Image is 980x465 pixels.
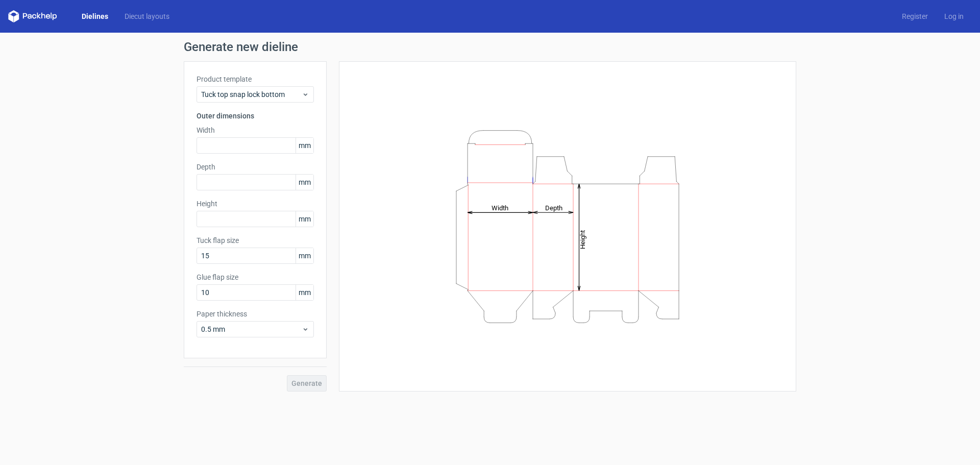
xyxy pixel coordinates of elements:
span: mm [296,175,313,190]
a: Diecut layouts [116,11,178,21]
label: Depth [197,162,314,172]
tspan: Width [492,204,508,211]
span: mm [296,211,313,227]
span: mm [296,248,313,263]
label: Glue flap size [197,272,314,282]
label: Product template [197,74,314,84]
a: Register [894,11,936,21]
label: Tuck flap size [197,235,314,246]
tspan: Height [579,230,586,249]
span: Tuck top snap lock bottom [201,89,302,100]
h3: Outer dimensions [197,111,314,121]
label: Height [197,199,314,209]
a: Log in [936,11,972,21]
h1: Generate new dieline [184,41,796,53]
a: Dielines [73,11,116,21]
span: mm [296,285,313,300]
label: Width [197,125,314,135]
span: mm [296,138,313,153]
label: Paper thickness [197,309,314,319]
tspan: Depth [545,204,562,211]
span: 0.5 mm [201,324,302,334]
